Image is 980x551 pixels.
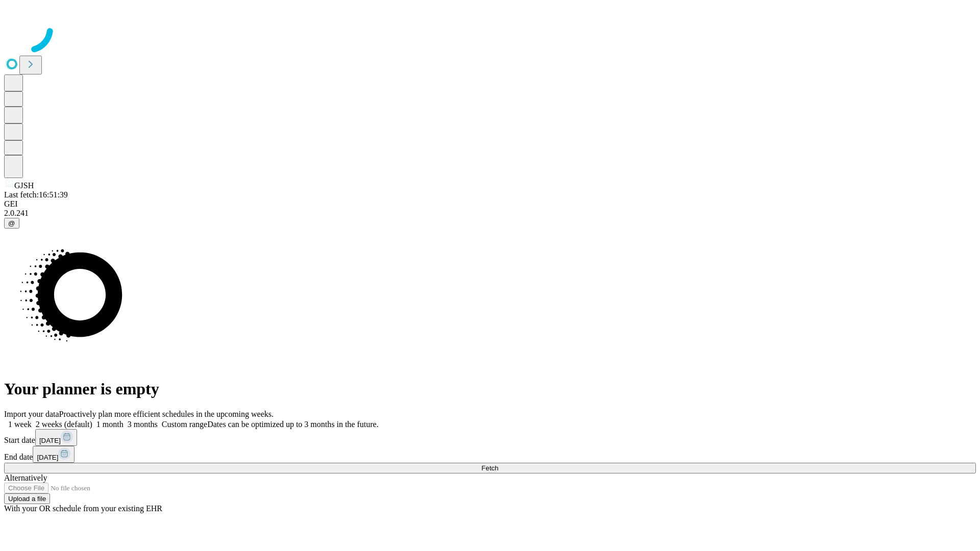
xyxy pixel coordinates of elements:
[59,410,274,418] span: Proactively plan more efficient schedules in the upcoming weeks.
[481,464,498,472] span: Fetch
[207,420,378,429] span: Dates can be optimized up to 3 months in the future.
[4,410,59,418] span: Import your data
[162,420,207,429] span: Custom range
[4,199,976,209] div: GEI
[8,219,15,227] span: @
[96,420,124,429] span: 1 month
[8,420,32,429] span: 1 week
[36,420,92,429] span: 2 weeks (default)
[4,429,976,446] div: Start date
[4,380,976,398] h1: Your planner is empty
[4,446,976,463] div: End date
[4,473,47,482] span: Alternatively
[4,190,68,199] span: Last fetch: 16:51:39
[14,181,34,190] span: GJSH
[4,504,162,513] span: With your OR schedule from your existing EHR
[33,446,75,463] button: [DATE]
[4,493,50,504] button: Upload a file
[4,218,19,229] button: @
[37,454,58,461] span: [DATE]
[4,463,976,473] button: Fetch
[39,437,61,444] span: [DATE]
[128,420,158,429] span: 3 months
[35,429,77,446] button: [DATE]
[4,209,976,218] div: 2.0.241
